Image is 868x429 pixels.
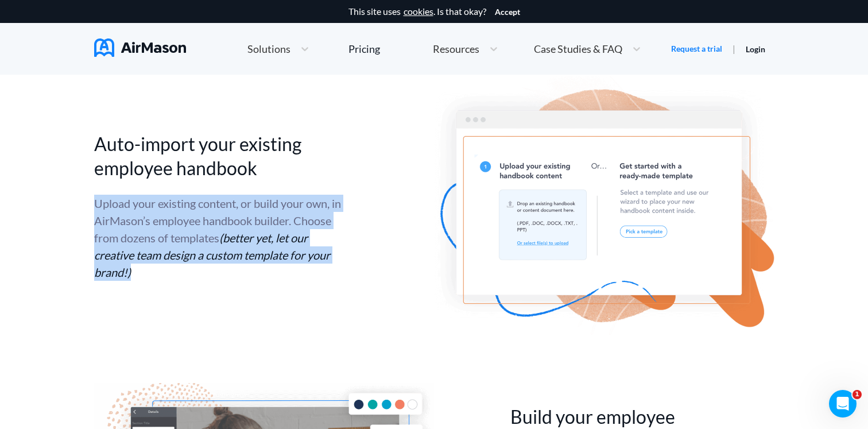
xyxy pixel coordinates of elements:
[733,43,735,54] span: |
[829,390,857,418] iframe: Intercom live chat
[433,44,479,54] span: Resources
[348,38,380,59] a: Pricing
[746,44,765,54] a: Login
[94,195,341,281] div: Upload your existing content, or build your own, in AirMason’s employee handbook builder. Choose ...
[534,44,622,54] span: Case Studies & FAQ
[94,231,330,279] span: (better yet, let our creative team design a custom template for your brand!)
[495,7,520,17] button: Accept cookies
[852,390,862,399] span: 1
[94,38,186,57] img: AirMason Logo
[247,44,290,54] span: Solutions
[348,44,380,54] div: Pricing
[404,6,433,17] a: cookies
[434,76,774,335] img: auto import
[671,43,722,55] a: Request a trial
[94,132,341,180] h2: Auto-import your existing employee handbook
